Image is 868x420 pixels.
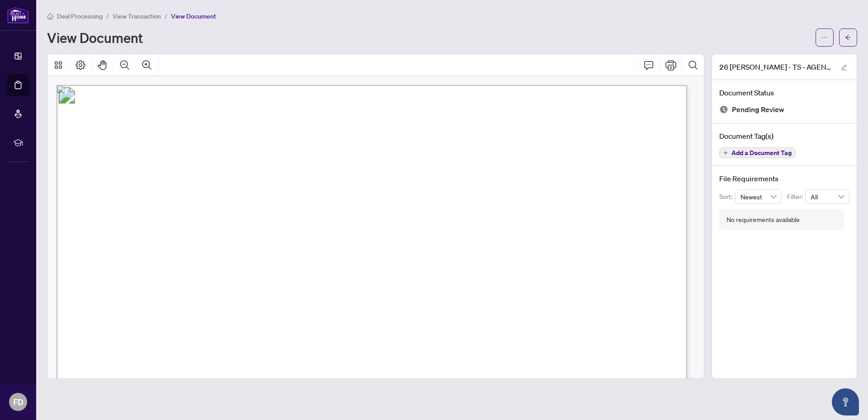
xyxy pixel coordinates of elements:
[47,13,53,19] span: home
[731,150,792,156] span: Add a Document Tag
[13,396,24,408] span: FD
[726,215,800,225] div: No requirements available
[171,12,216,20] span: View Document
[165,11,167,21] li: /
[811,190,844,203] span: All
[57,12,103,20] span: Deal Processing
[787,192,805,202] p: Filter:
[719,87,849,98] h4: Document Status
[719,61,832,72] span: 26 [PERSON_NAME] - TS - AGENT TO REVIEW.pdf
[719,105,728,114] img: Document Status
[732,104,784,116] span: Pending Review
[719,173,849,184] h4: File Requirements
[841,64,847,71] span: edit
[741,190,777,203] span: Newest
[845,34,851,41] span: arrow-left
[106,11,109,21] li: /
[113,12,161,20] span: View Transaction
[7,7,29,24] img: logo
[47,30,143,45] h1: View Document
[719,147,796,158] button: Add a Document Tag
[821,34,828,41] span: ellipsis
[719,131,849,142] h4: Document Tag(s)
[723,151,728,155] span: plus
[719,192,735,202] p: Sort:
[832,388,859,415] button: Open asap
